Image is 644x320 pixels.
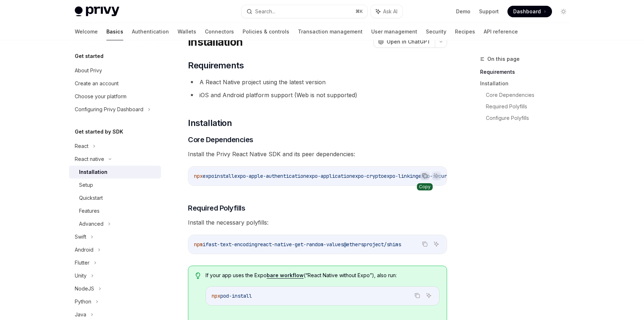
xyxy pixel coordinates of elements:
a: Security [426,23,446,40]
li: iOS and Android platform support (Web is not supported) [188,90,447,100]
div: Copy [417,183,433,190]
div: About Privy [75,66,102,75]
a: Welcome [75,23,98,40]
button: Ask AI [424,291,433,300]
div: Features [79,207,100,215]
span: Required Polyfills [188,203,245,213]
div: Android [75,245,93,254]
span: expo-secure-store [418,173,467,179]
a: Configure Polyfills [486,112,575,124]
span: Dashboard [513,8,541,15]
a: User management [371,23,417,40]
img: light logo [75,6,119,17]
span: expo-apple-authentication [234,173,306,179]
span: ⌘ K [355,9,363,14]
span: expo [203,173,214,179]
a: Core Dependencies [486,89,575,101]
div: Create an account [75,79,119,88]
a: Transaction management [298,23,363,40]
div: React [75,142,88,150]
span: npx [212,293,220,299]
a: Policies & controls [243,23,289,40]
span: npx [194,173,203,179]
div: Installation [79,168,107,176]
h1: Installation [188,35,243,48]
div: Choose your platform [75,92,126,101]
a: Installation [480,78,575,89]
button: Open in ChatGPT [373,36,435,48]
a: Setup [69,179,161,191]
div: Setup [79,181,93,189]
div: Configuring Privy Dashboard [75,105,143,114]
div: Unity [75,271,87,280]
span: Installation [188,117,232,129]
a: About Privy [69,64,161,77]
a: Required Polyfills [486,101,575,112]
span: install [214,173,234,179]
a: API reference [484,23,518,40]
button: Copy the contents from the code block [420,239,429,249]
a: Dashboard [507,6,552,17]
button: Ask AI [371,5,402,18]
div: Java [75,310,86,319]
button: Ask AI [432,239,441,249]
span: Core Dependencies [188,135,253,145]
h5: Get started [75,52,103,60]
div: Swift [75,233,86,241]
li: A React Native project using the latest version [188,77,447,87]
div: React native [75,155,104,163]
span: pod-install [220,293,252,299]
span: If your app uses the Expo (“React Native without Expo”), also run: [206,272,440,279]
a: Wallets [178,23,196,40]
a: Authentication [132,23,169,40]
span: expo-crypto [352,173,384,179]
button: Copy the contents from the code block [420,171,429,180]
span: Open in ChatGPT [387,38,431,45]
span: react-native-get-random-values [257,241,344,248]
a: bare workflow [267,272,304,279]
span: fast-text-encoding [206,241,257,248]
span: npm [194,241,203,248]
svg: Tip [195,272,201,279]
div: Python [75,297,91,306]
span: Ask AI [383,8,397,15]
a: Requirements [480,66,575,78]
div: Quickstart [79,194,103,202]
span: Install the Privy React Native SDK and its peer dependencies: [188,149,447,159]
span: @ethersproject/shims [344,241,401,248]
a: Basics [106,23,123,40]
span: expo-linking [384,173,418,179]
div: Search... [255,7,275,16]
a: Demo [456,8,470,15]
a: Create an account [69,77,161,90]
a: Installation [69,166,161,179]
span: expo-application [306,173,352,179]
span: Requirements [188,60,244,71]
button: Toggle dark mode [558,6,569,17]
a: Features [69,204,161,217]
div: Advanced [79,220,103,228]
a: Support [479,8,499,15]
button: Search...⌘K [241,5,367,18]
span: Install the necessary polyfills: [188,217,447,227]
a: Recipes [455,23,475,40]
a: Quickstart [69,191,161,204]
div: NodeJS [75,284,94,293]
a: Choose your platform [69,90,161,103]
h5: Get started by SDK [75,127,123,136]
button: Copy the contents from the code block [413,291,422,300]
button: Ask AI [432,171,441,180]
span: i [203,241,206,248]
a: Connectors [205,23,234,40]
span: On this page [487,55,520,63]
div: Flutter [75,258,89,267]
